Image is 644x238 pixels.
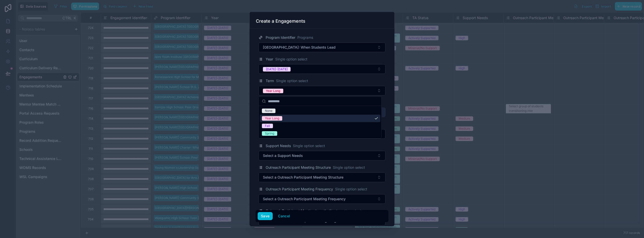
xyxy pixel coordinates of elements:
span: Support Needs [266,143,291,148]
div: Year Long [265,116,279,121]
span: Single option select [293,143,325,148]
div: Fall [265,124,270,128]
button: Cancel [275,212,293,220]
button: Select Button [259,194,385,204]
span: [GEOGRAPHIC_DATA]: When Students Lead [263,45,336,50]
button: Select Button [259,64,385,74]
button: Select Button [259,173,385,182]
button: Select Button [259,151,385,160]
div: Year Long [266,89,280,93]
span: Select a Outreach Participant Meeting Structure [263,175,343,180]
span: Program Identifier [266,35,295,40]
span: Single option select [329,208,361,213]
span: Select a Outreach Participant Meeting Frequency [263,196,346,201]
div: Suggestions [259,106,381,138]
button: Select Button [259,43,385,52]
span: Single option select [335,187,367,192]
span: Single option select [276,78,308,83]
button: Select Button [259,86,385,95]
div: [DATE]-[DATE] [266,67,288,72]
button: Save [258,212,273,220]
span: Single option select [333,165,365,170]
span: Term [266,78,274,83]
h3: Create a Engagements [256,18,305,24]
span: Outreach Participant Meeting Structure [266,165,331,170]
span: Programs [297,35,313,40]
span: Outreach Participant Meeting Frequency [266,187,333,192]
div: None [265,109,272,113]
span: Single option select [275,57,307,62]
span: Outreach Participant Meeting Length [266,208,327,213]
span: Year [266,57,273,62]
span: Select a Support Needs [263,153,303,158]
div: Spring [265,131,274,136]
